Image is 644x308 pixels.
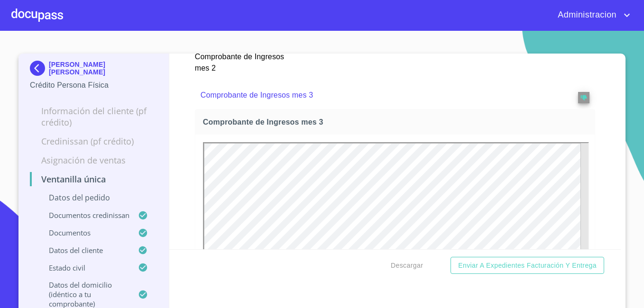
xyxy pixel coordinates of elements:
div: [PERSON_NAME] [PERSON_NAME] [30,61,157,80]
span: Comprobante de Ingresos mes 3 [203,117,591,127]
button: reject [578,92,589,103]
p: Estado civil [30,263,138,272]
button: account of current user [551,8,633,23]
p: Comprobante de Ingresos mes 3 [201,90,551,101]
img: Docupass spot blue [30,61,49,76]
button: Descargar [387,257,427,274]
p: Credinissan (PF crédito) [30,136,157,147]
p: Crédito Persona Física [30,80,157,91]
p: Asignación de Ventas [30,154,157,166]
p: Comprobante de Ingresos mes 2 [195,47,286,74]
p: Documentos CrediNissan [30,210,138,220]
p: Documentos [30,228,138,237]
span: Descargar [391,260,423,272]
button: Enviar a Expedientes Facturación y Entrega [451,257,604,274]
span: Administracion [551,8,621,23]
span: Enviar a Expedientes Facturación y Entrega [458,260,597,272]
p: Ventanilla única [30,173,157,185]
p: Datos del pedido [30,192,157,203]
p: [PERSON_NAME] [PERSON_NAME] [49,61,157,76]
p: Información del cliente (PF crédito) [30,105,157,128]
p: Datos del cliente [30,245,138,255]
